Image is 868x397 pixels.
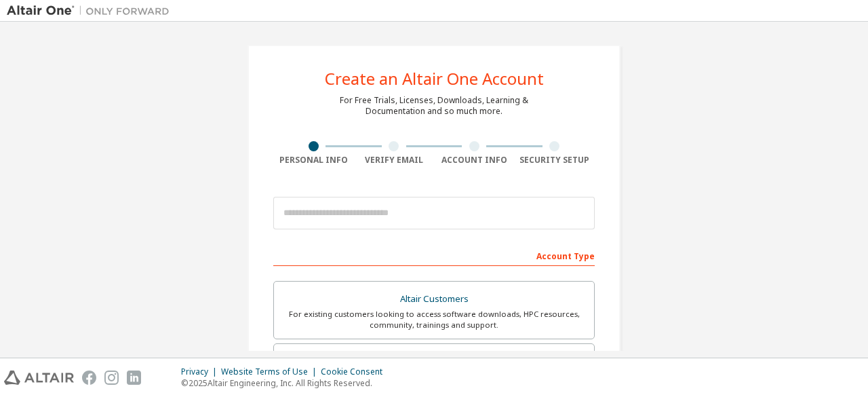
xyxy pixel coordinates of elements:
[273,155,354,166] div: Personal Info
[325,71,544,87] div: Create an Altair One Account
[515,155,595,166] div: Security Setup
[282,309,586,330] div: For existing customers looking to access software downloads, HPC resources, community, trainings ...
[340,95,528,117] div: For Free Trials, Licenses, Downloads, Learning & Documentation and so much more.
[273,244,595,266] div: Account Type
[181,366,221,377] div: Privacy
[4,371,74,385] img: altair_logo.svg
[321,366,391,377] div: Cookie Consent
[354,155,435,166] div: Verify Email
[127,371,141,385] img: linkedin.svg
[282,290,586,309] div: Altair Customers
[181,377,391,389] p: © 2025 Altair Engineering, Inc. All Rights Reserved.
[221,366,321,377] div: Website Terms of Use
[104,371,119,385] img: instagram.svg
[7,4,176,18] img: Altair One
[82,371,96,385] img: facebook.svg
[434,155,515,166] div: Account Info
